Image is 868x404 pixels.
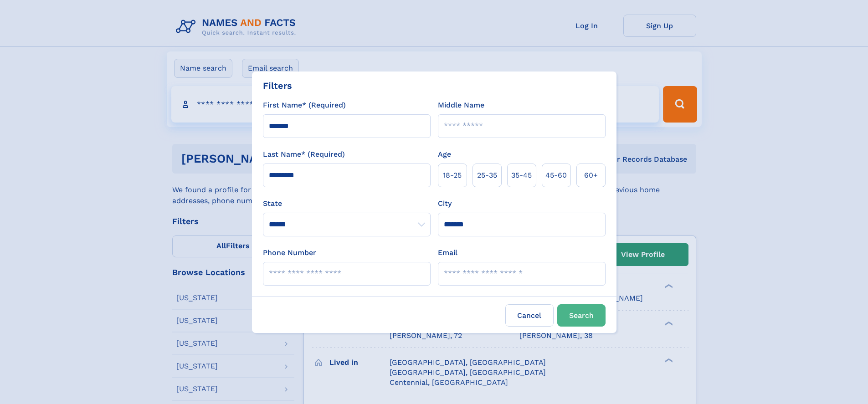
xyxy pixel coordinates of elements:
[557,304,606,327] button: Search
[263,100,346,111] label: First Name* (Required)
[263,79,292,92] div: Filters
[438,149,451,160] label: Age
[263,198,431,209] label: State
[438,198,452,209] label: City
[477,170,497,181] span: 25‑35
[443,170,462,181] span: 18‑25
[511,170,532,181] span: 35‑45
[263,247,316,258] label: Phone Number
[584,170,598,181] span: 60+
[505,304,554,327] label: Cancel
[263,149,345,160] label: Last Name* (Required)
[438,100,484,111] label: Middle Name
[545,170,567,181] span: 45‑60
[438,247,457,258] label: Email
